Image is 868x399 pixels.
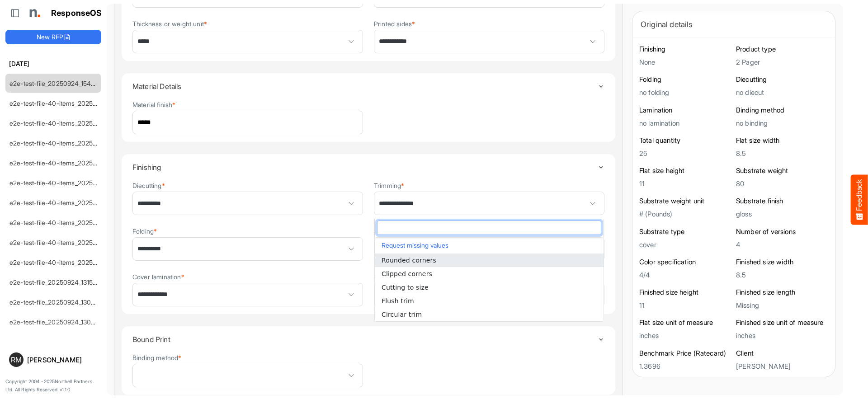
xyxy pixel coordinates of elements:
[5,59,101,69] h6: [DATE]
[639,362,731,370] h5: 1.3696
[736,180,828,188] h5: 80
[736,227,828,236] h6: Number of versions
[639,258,731,267] h6: Color specification
[382,257,436,264] span: Rounded corners
[132,154,604,180] summary: Toggle content
[27,357,98,363] div: [PERSON_NAME]
[639,271,731,279] h5: 4/4
[639,241,731,249] h5: cover
[51,9,102,18] h1: ResponseOS
[639,288,731,297] h6: Finished size height
[9,298,102,306] a: e2e-test-file_20250924_130935
[736,150,828,157] h5: 8.5
[382,297,414,305] span: Flush trim
[9,99,132,107] a: e2e-test-file-40-items_20250924_154244
[374,20,415,27] label: Printed sides
[374,182,404,189] label: Trimming
[9,278,101,286] a: e2e-test-file_20250924_131520
[639,45,731,54] h6: Finishing
[639,119,731,127] h5: no lamination
[639,332,731,339] h5: inches
[132,326,604,352] summary: Toggle content
[374,228,436,235] label: Substrate lamination
[382,270,432,277] span: Clipped corners
[132,20,207,27] label: Thickness or weight unit
[382,284,429,291] span: Cutting to size
[132,335,598,343] h4: Bound Print
[736,288,828,297] h6: Finished size length
[9,199,132,207] a: e2e-test-file-40-items_20250924_132534
[377,221,601,235] input: dropdownlistfilter
[5,378,101,394] p: Copyright 2004 - 2025 Northell Partners Ltd. All Rights Reserved. v 1.1.0
[639,301,731,309] h5: 11
[736,136,828,145] h6: Flat size width
[736,362,828,370] h5: [PERSON_NAME]
[736,89,828,96] h5: no diecut
[736,166,828,175] h6: Substrate weight
[132,182,165,189] label: Diecutting
[736,349,828,358] h6: Client
[851,174,868,225] button: Feedback
[736,241,828,249] h5: 4
[639,227,731,236] h6: Substrate type
[9,139,131,147] a: e2e-test-file-40-items_20250924_152927
[736,45,828,54] h6: Product type
[736,197,828,206] h6: Substrate finish
[375,253,604,321] ul: popup
[639,75,731,84] h6: Folding
[132,273,184,280] label: Cover lamination
[9,239,132,246] a: e2e-test-file-40-items_20250924_132033
[639,136,731,145] h6: Total quantity
[736,75,828,84] h6: Diecutting
[736,332,828,339] h5: inches
[639,318,731,327] h6: Flat size unit of measure
[639,58,731,66] h5: None
[736,58,828,66] h5: 2 Pager
[9,258,130,266] a: e2e-test-file-40-items_20250924_131750
[736,119,828,127] h5: no binding
[132,354,181,361] label: Binding method
[374,273,428,280] label: Substrate coating
[639,180,731,188] h5: 11
[736,258,828,267] h6: Finished size width
[9,80,102,87] a: e2e-test-file_20250924_154936
[639,89,731,96] h5: no folding
[639,349,731,358] h6: Benchmark Price (Ratecard)
[736,318,828,327] h6: Finished size unit of measure
[132,101,176,108] label: Material finish
[132,163,598,171] h4: Finishing
[736,301,828,309] h5: Missing
[9,318,103,326] a: e2e-test-file_20250924_130824
[9,119,129,127] a: e2e-test-file-40-items_20250924_154112
[132,228,157,235] label: Folding
[132,82,598,90] h4: Material Details
[641,18,827,31] div: Original details
[736,210,828,218] h5: gloss
[379,239,599,251] button: Request missing values
[132,73,604,99] summary: Toggle content
[736,271,828,279] h5: 8.5
[374,218,604,322] div: dropdownlist
[9,219,131,226] a: e2e-test-file-40-items_20250924_132227
[639,106,731,115] h6: Lamination
[382,311,422,318] span: Circular trim
[736,106,828,115] h6: Binding method
[639,166,731,175] h6: Flat size height
[5,30,101,44] button: New RFP
[25,4,43,22] img: Northell
[639,150,731,157] h5: 25
[639,210,731,218] h5: # (Pounds)
[11,356,22,363] span: RM
[9,159,132,167] a: e2e-test-file-40-items_20250924_134702
[9,179,132,187] a: e2e-test-file-40-items_20250924_133443
[639,197,731,206] h6: Substrate weight unit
